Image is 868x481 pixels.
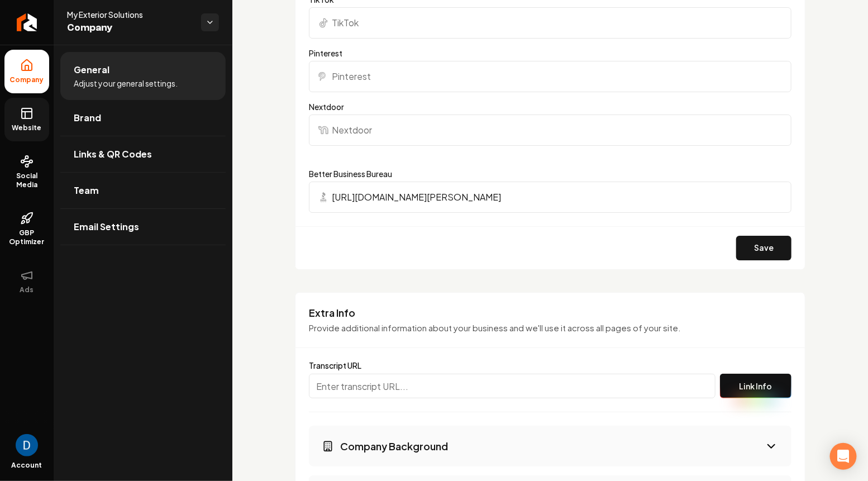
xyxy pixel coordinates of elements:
[830,443,857,470] div: Open Intercom Messenger
[309,322,791,335] p: Provide additional information about your business and we'll use it across all pages of your site.
[309,7,791,39] input: TikTok
[4,260,49,303] button: Ads
[309,101,791,112] label: Nextdoor
[8,123,46,132] span: Website
[60,173,226,208] a: Team
[74,111,101,125] span: Brand
[60,209,226,245] a: Email Settings
[309,61,791,92] input: Pinterest
[17,13,37,31] img: Rebolt Logo
[12,461,42,470] span: Account
[309,306,791,320] h3: Extra Info
[309,182,791,213] input: Better Business Bureau
[309,374,716,398] input: Enter transcript URL...
[309,47,791,59] label: Pinterest
[74,78,178,89] span: Adjust your general settings.
[67,9,192,20] span: My Exterior Solutions
[736,236,791,260] button: Save
[74,184,99,197] span: Team
[4,228,49,246] span: GBP Optimizer
[74,220,139,234] span: Email Settings
[4,203,49,255] a: GBP Optimizer
[16,285,39,294] span: Ads
[309,426,791,466] button: Company Background
[720,374,791,398] button: Link Info
[60,100,226,136] a: Brand
[74,147,152,161] span: Links & QR Codes
[4,98,49,141] a: Website
[309,115,791,146] input: Nextdoor
[4,172,49,189] span: Social Media
[74,63,109,77] span: General
[16,434,38,456] button: Open user button
[309,361,716,369] label: Transcript URL
[6,75,49,84] span: Company
[60,136,226,172] a: Links & QR Codes
[4,146,49,198] a: Social Media
[67,20,192,36] span: Company
[309,168,791,179] label: Better Business Bureau
[340,439,448,453] h3: Company Background
[16,434,38,456] img: David Rice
